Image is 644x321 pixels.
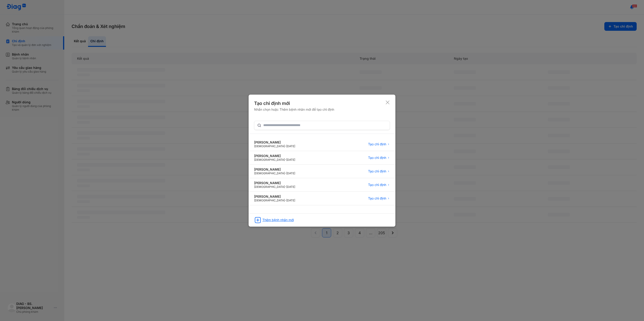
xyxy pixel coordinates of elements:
[368,169,386,173] span: Tạo chỉ định
[254,181,295,185] div: [PERSON_NAME]
[286,158,295,161] span: [DATE]
[368,183,386,187] span: Tạo chỉ định
[254,194,295,199] div: [PERSON_NAME]
[285,172,286,175] span: -
[285,185,286,189] span: -
[286,199,295,202] span: [DATE]
[254,185,285,189] span: [DEMOGRAPHIC_DATA]
[286,144,295,148] span: [DATE]
[254,107,334,112] div: Nhấn chọn hoặc Thêm bệnh nhân mới để tạo chỉ định
[254,100,334,107] div: Tạo chỉ định mới
[285,144,286,148] span: -
[262,218,294,222] div: Thêm bệnh nhân mới
[254,167,295,172] div: [PERSON_NAME]
[254,158,285,161] span: [DEMOGRAPHIC_DATA]
[368,196,386,200] span: Tạo chỉ định
[254,144,285,148] span: [DEMOGRAPHIC_DATA]
[254,154,295,158] div: [PERSON_NAME]
[285,158,286,161] span: -
[254,140,295,144] div: [PERSON_NAME]
[286,172,295,175] span: [DATE]
[286,185,295,189] span: [DATE]
[368,142,386,146] span: Tạo chỉ định
[285,199,286,202] span: -
[254,199,285,202] span: [DEMOGRAPHIC_DATA]
[254,172,285,175] span: [DEMOGRAPHIC_DATA]
[368,156,386,160] span: Tạo chỉ định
